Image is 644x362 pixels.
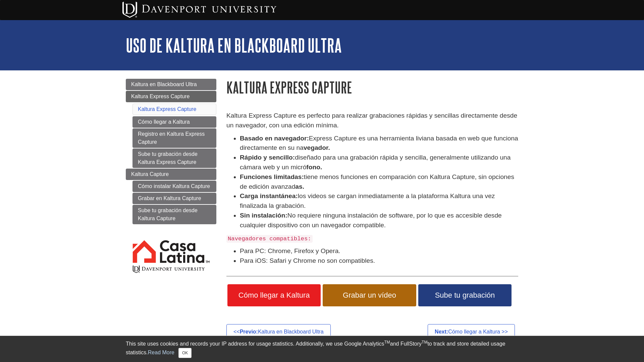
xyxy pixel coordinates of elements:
[131,171,169,177] span: Kaltura Capture
[240,329,258,335] strong: Previo:
[240,256,518,266] li: Para iOS: Safari y Chrome no son compatibles.
[126,91,216,102] a: Kaltura Express Capture
[132,181,216,192] a: Cómo instalar Kaltura Capture
[240,246,518,256] li: Para PC: Chrome, Firefox y Opera.
[306,164,322,171] strong: fono.
[384,340,390,345] sup: TM
[126,79,216,286] div: Guide Page Menu
[240,191,518,211] li: los videos se cargan inmediatamente a la plataforma Kaltura una vez finalizada la grabación.
[295,183,304,190] strong: as.
[418,284,512,306] a: Sube tu grabación
[226,235,313,243] code: Navegadores compatibles:
[126,35,342,56] a: Uso de Kaltura en Blackboard Ultra
[328,291,411,300] span: Grabar un vídeo
[240,134,518,153] li: Express Capture es una herramienta liviana basada en web que funciona directamente en su na
[132,128,216,148] a: Registro en Kaltura Express Capture
[178,348,192,358] button: Close
[240,212,287,219] strong: Sin instalación:
[226,324,331,340] a: <<Previo:Kaltura en Blackboard Ultra
[422,340,427,345] sup: TM
[132,205,216,224] a: Sube tu grabación desde Kaltura Capture
[126,340,518,358] div: This site uses cookies and records your IP address for usage statistics. Additionally, we use Goo...
[138,106,196,112] a: Kaltura Express Capture
[428,324,515,340] a: Next:Cómo llegar a Kaltura >>
[132,148,216,168] a: Sube tu grabación desde Kaltura Express Capture
[240,172,518,192] li: tiene menos funciones en comparación con Kaltura Capture, sin opciones de edición avanzad
[122,2,276,18] img: Davenport University
[132,193,216,204] a: Grabar en Kaltura Capture
[126,169,216,180] a: Kaltura Capture
[131,81,197,87] span: Kaltura en Blackboard Ultra
[131,94,190,99] span: Kaltura Express Capture
[240,211,518,230] li: No requiere ninguna instalación de software, por lo que es accesible desde cualquier dispositivo ...
[227,284,321,306] a: Cómo llegar a Kaltura
[240,153,518,172] li: diseñado para una grabación rápida y sencilla, generalmente utilizando una cámara web y un micró
[240,135,309,142] strong: Basado en navegador:
[240,192,298,199] strong: Carga instantánea:
[148,350,174,355] a: Read More
[323,284,416,306] a: Grabar un vídeo
[435,329,448,335] strong: Next:
[240,154,295,161] strong: Rápido y sencillo:
[240,173,304,180] strong: Funciones limitadas:
[226,79,518,96] h1: Kaltura Express Capture
[132,116,216,128] a: Cómo llegar a Kaltura
[304,144,330,151] strong: vegador.
[232,291,316,300] span: Cómo llegar a Kaltura
[126,79,216,90] a: Kaltura en Blackboard Ultra
[423,291,506,300] span: Sube tu grabación
[226,111,518,130] p: Kaltura Express Capture es perfecto para realizar grabaciones rápidas y sencillas directamente de...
